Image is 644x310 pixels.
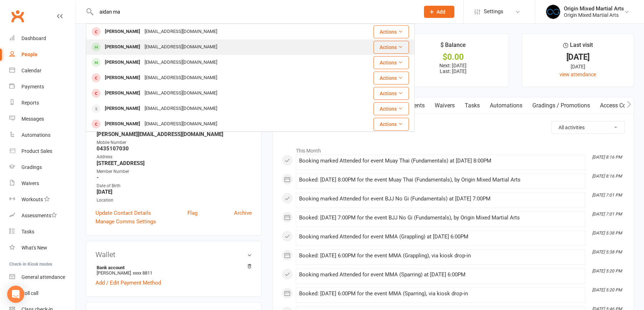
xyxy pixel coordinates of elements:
[21,180,39,186] div: Waivers
[21,290,38,296] div: Roll call
[440,40,466,53] div: $ Balance
[97,168,252,175] div: Member Number
[436,9,445,15] span: Add
[187,209,197,217] a: Flag
[564,5,624,12] div: Origin Mixed Martial Arts
[97,174,252,181] strong: -
[21,213,57,218] div: Assessments
[103,42,142,52] div: [PERSON_NAME]
[21,148,52,154] div: Product Sales
[9,30,75,47] a: Dashboard
[9,208,75,224] a: Assessments
[299,253,582,259] div: Booked: [DATE] 6:00PM for the event MMA (Grappling), via kiosk drop-in
[374,87,409,100] button: Actions
[528,63,627,71] div: [DATE]
[374,72,409,84] button: Actions
[21,84,44,89] div: Payments
[592,174,622,179] i: [DATE] 8:16 PM
[21,197,43,202] div: Workouts
[142,88,219,98] div: [EMAIL_ADDRESS][DOMAIN_NAME]
[485,97,527,114] a: Automations
[97,145,252,152] strong: 0435107030
[97,154,252,160] div: Address
[21,116,44,122] div: Messages
[21,100,39,106] div: Reports
[7,286,24,303] div: Open Intercom Messenger
[282,121,625,132] h3: Activity
[592,193,622,198] i: [DATE] 7:01 PM
[103,119,142,129] div: [PERSON_NAME]
[460,97,485,114] a: Tasks
[424,6,454,18] button: Add
[9,224,75,240] a: Tasks
[21,52,38,57] div: People
[97,183,252,189] div: Date of Birth
[374,25,409,38] button: Actions
[404,63,503,74] p: Next: [DATE] Last: [DATE]
[592,155,622,160] i: [DATE] 8:16 PM
[595,97,643,114] a: Access Control
[9,79,75,95] a: Payments
[374,102,409,115] button: Actions
[9,95,75,111] a: Reports
[103,103,142,114] div: [PERSON_NAME]
[484,4,503,20] span: Settings
[9,285,75,301] a: Roll call
[9,47,75,63] a: People
[94,7,415,17] input: Search...
[9,127,75,143] a: Automations
[133,270,152,276] span: xxxx 8811
[299,215,582,221] div: Booked: [DATE] 7:00PM for the event BJJ No Gi (Fundamentals), by Origin Mixed Martial Arts
[528,53,627,61] div: [DATE]
[96,251,252,258] h3: Wallet
[592,287,622,292] i: [DATE] 5:20 PM
[527,97,595,114] a: Gradings / Promotions
[299,234,582,240] div: Booking marked Attended for event MMA (Grappling) at [DATE] 6:00PM
[103,26,142,37] div: [PERSON_NAME]
[546,5,560,19] img: thumb_image1665119159.png
[299,291,582,297] div: Booked: [DATE] 6:00PM for the event MMA (Sparring), via kiosk drop-in
[21,164,42,170] div: Gradings
[9,111,75,127] a: Messages
[282,143,625,155] li: This Month
[96,217,156,226] a: Manage Comms Settings
[9,269,75,285] a: General attendance kiosk mode
[97,189,252,195] strong: [DATE]
[404,53,503,61] div: $0.00
[9,143,75,159] a: Product Sales
[97,139,252,146] div: Mobile Number
[592,250,622,255] i: [DATE] 5:38 PM
[9,175,75,192] a: Waivers
[299,272,582,278] div: Booking marked Attended for event MMA (Sparring) at [DATE] 6:00PM
[9,7,26,25] a: Clubworx
[564,12,624,18] div: Origin Mixed Martial Arts
[592,268,622,273] i: [DATE] 5:20 PM
[21,229,34,234] div: Tasks
[592,212,622,217] i: [DATE] 7:01 PM
[97,265,248,270] strong: Bank account
[299,196,582,202] div: Booking marked Attended for event BJJ No Gi (Fundamentals) at [DATE] 7:00PM
[97,160,252,166] strong: [STREET_ADDRESS]
[142,119,219,129] div: [EMAIL_ADDRESS][DOMAIN_NAME]
[142,57,219,68] div: [EMAIL_ADDRESS][DOMAIN_NAME]
[21,68,42,73] div: Calendar
[9,192,75,208] a: Workouts
[103,57,142,68] div: [PERSON_NAME]
[103,73,142,83] div: [PERSON_NAME]
[9,159,75,175] a: Gradings
[560,72,596,77] a: view attendance
[21,274,65,280] div: General attendance
[96,278,161,287] a: Add / Edit Payment Method
[142,42,219,52] div: [EMAIL_ADDRESS][DOMAIN_NAME]
[96,264,252,277] li: [PERSON_NAME]
[142,73,219,83] div: [EMAIL_ADDRESS][DOMAIN_NAME]
[430,97,460,114] a: Waivers
[103,88,142,98] div: [PERSON_NAME]
[374,56,409,69] button: Actions
[9,63,75,79] a: Calendar
[21,132,50,138] div: Automations
[299,177,582,183] div: Booked: [DATE] 8:00PM for the event Muay Thai (Fundamentals), by Origin Mixed Martial Arts
[97,131,252,137] strong: [PERSON_NAME][EMAIL_ADDRESS][DOMAIN_NAME]
[21,35,46,41] div: Dashboard
[96,209,151,217] a: Update Contact Details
